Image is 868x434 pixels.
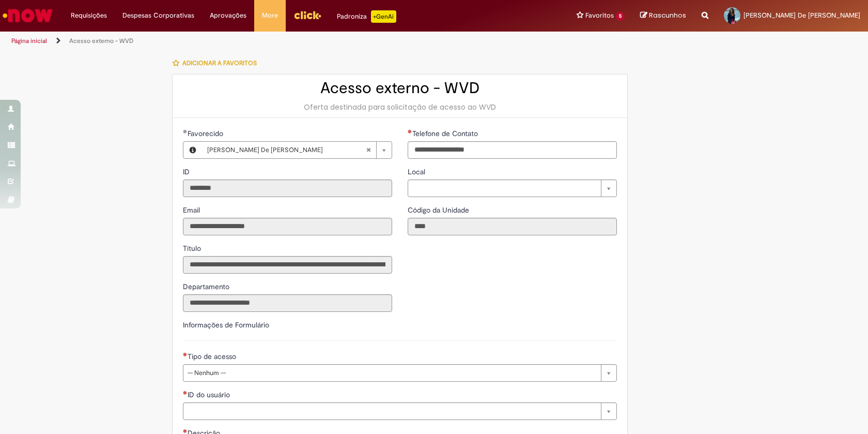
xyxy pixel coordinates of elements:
[188,352,238,361] span: Tipo de acesso
[183,205,202,215] label: Somente leitura - Email
[183,294,392,312] input: Departamento
[743,11,860,20] span: [PERSON_NAME] De [PERSON_NAME]
[183,352,188,356] span: Necessários
[183,167,192,176] span: Somente leitura - ID
[183,167,192,177] label: Somente leitura - ID
[408,167,427,176] span: Local
[122,10,194,21] span: Despesas Corporativas
[649,10,686,20] span: Rascunhos
[183,256,392,274] input: Título
[183,391,188,395] span: Necessários
[183,129,188,133] span: Obrigatório Preenchido
[69,37,133,45] a: Acesso externo - WVD
[183,102,617,112] div: Oferta destinada para solicitação de acesso ao WVD
[188,390,232,399] span: Necessários - ID do usuário
[337,10,396,23] div: Padroniza
[202,142,392,158] a: [PERSON_NAME] De [PERSON_NAME]Limpar campo Favorecido
[585,10,614,21] span: Favoritos
[183,244,203,253] span: Somente leitura - Título
[172,52,262,74] button: Adicionar a Favoritos
[408,179,617,197] a: Limpar campo Local
[183,281,231,292] label: Somente leitura - Departamento
[210,10,246,21] span: Aprovações
[71,10,107,21] span: Requisições
[183,243,203,253] label: Somente leitura - Título
[11,37,47,45] a: Página inicial
[183,80,617,97] h2: Acesso externo - WVD
[408,129,412,133] span: Obrigatório Preenchido
[262,10,278,21] span: More
[408,141,617,159] input: Telefone de Contato
[207,142,366,158] span: [PERSON_NAME] De [PERSON_NAME]
[183,142,202,158] button: Favorecido, Visualizar este registro Maira Telles De Araujo Mello
[361,142,376,158] abbr: Limpar campo Favorecido
[183,218,392,235] input: Email
[188,129,225,138] span: Favorecido, Maira Telles De Araujo Mello
[1,5,54,26] img: ServiceNow
[408,218,617,235] input: Código da Unidade
[293,7,321,23] img: click_logo_yellow_360x200.png
[408,205,471,215] label: Somente leitura - Código da Unidade
[182,59,257,67] span: Adicionar a Favoritos
[412,129,480,138] span: Telefone de Contato
[183,402,617,420] a: Limpar campo ID do usuário
[616,12,625,21] span: 5
[640,11,686,21] a: Rascunhos
[8,32,571,51] ul: Trilhas de página
[183,179,392,197] input: ID
[371,10,396,23] p: +GenAi
[188,365,596,381] span: -- Nenhum --
[183,320,269,330] label: Informações de Formulário
[183,429,188,433] span: Necessários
